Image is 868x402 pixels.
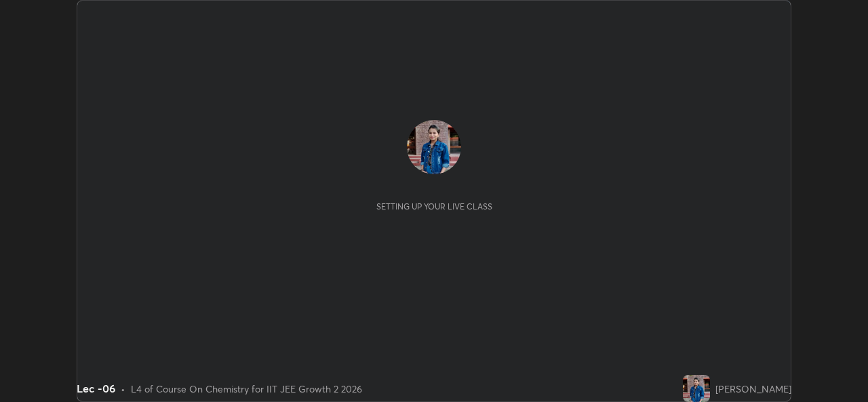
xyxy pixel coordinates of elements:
div: Setting up your live class [376,201,492,212]
div: [PERSON_NAME] [715,382,791,396]
img: afbd5aa0a622416b8b8991d38887bb34.jpg [407,120,461,174]
div: L4 of Course On Chemistry for IIT JEE Growth 2 2026 [131,382,362,396]
div: Lec -06 [77,380,115,397]
img: afbd5aa0a622416b8b8991d38887bb34.jpg [683,375,710,402]
div: • [121,382,125,396]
